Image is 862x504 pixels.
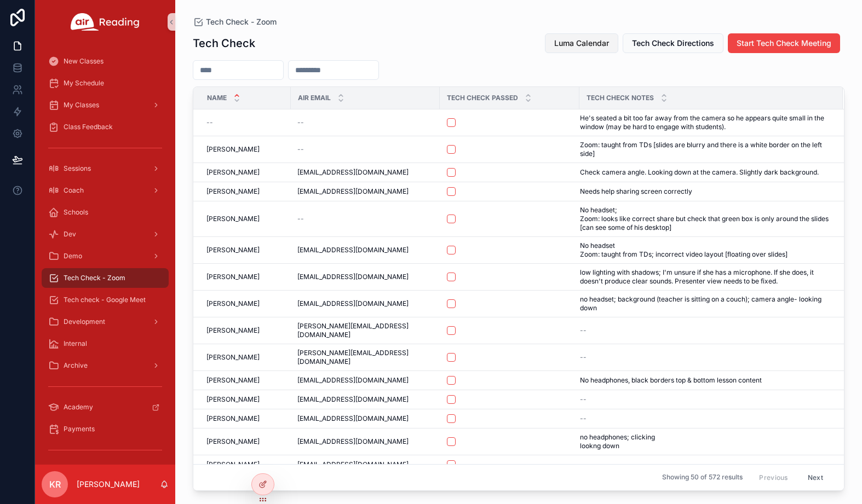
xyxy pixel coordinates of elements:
[580,206,830,232] a: No headset; Zoom: looks like correct share but check that green box is only around the slides [ca...
[42,397,169,417] a: Academy
[297,273,409,281] span: [EMAIL_ADDRESS][DOMAIN_NAME]
[42,202,169,222] a: Schools
[64,230,76,239] span: Dev
[64,57,104,66] span: New Classes
[580,326,587,335] span: --
[42,246,169,266] a: Demo
[206,376,260,385] span: [PERSON_NAME]
[800,469,831,486] button: Next
[297,168,433,177] a: [EMAIL_ADDRESS][DOMAIN_NAME]
[206,246,260,254] span: [PERSON_NAME]
[737,38,831,49] span: Start Tech Check Meeting
[297,273,433,281] a: [EMAIL_ADDRESS][DOMAIN_NAME]
[297,246,409,254] span: [EMAIL_ADDRESS][DOMAIN_NAME]
[42,159,169,178] a: Sessions
[297,246,433,254] a: [EMAIL_ADDRESS][DOMAIN_NAME]
[580,141,830,158] a: Zoom: taught from TDs [slides are blurry and there is a white border on the left side]
[632,38,714,49] span: Tech Check Directions
[297,460,409,469] span: [EMAIL_ADDRESS][DOMAIN_NAME]
[580,414,830,423] a: --
[77,479,140,490] p: [PERSON_NAME]
[42,73,169,93] a: My Schedule
[297,460,433,469] a: [EMAIL_ADDRESS][DOMAIN_NAME]
[580,376,762,385] span: No headphones, black borders top & bottom lesson content
[64,317,105,326] span: Development
[297,395,433,404] a: [EMAIL_ADDRESS][DOMAIN_NAME]
[206,215,284,223] a: [PERSON_NAME]
[206,395,260,404] span: [PERSON_NAME]
[71,13,140,31] img: App logo
[64,79,104,88] span: My Schedule
[728,33,840,53] button: Start Tech Check Meeting
[297,145,433,154] a: --
[206,437,260,446] span: [PERSON_NAME]
[297,349,433,366] a: [PERSON_NAME][EMAIL_ADDRESS][DOMAIN_NAME]
[42,181,169,200] a: Coach
[206,353,284,362] a: [PERSON_NAME]
[206,299,260,308] span: [PERSON_NAME]
[206,118,284,127] a: --
[206,326,284,335] a: [PERSON_NAME]
[206,118,213,127] span: --
[206,273,260,281] span: [PERSON_NAME]
[580,395,830,404] a: --
[580,114,830,131] span: He's seated a bit too far away from the camera so he appears quite small in the window (may be ha...
[580,241,830,259] a: No headset Zoom: taught from TDs; incorrect video layout [floating over slides]
[580,433,830,450] a: no headphones; clicking lookng down
[64,101,99,109] span: My Classes
[447,94,518,102] span: Tech Check Passed
[206,376,284,385] a: [PERSON_NAME]
[42,312,169,332] a: Development
[64,361,88,370] span: Archive
[206,168,260,177] span: [PERSON_NAME]
[580,353,830,362] a: --
[42,419,169,439] a: Payments
[42,224,169,244] a: Dev
[64,274,125,282] span: Tech Check - Zoom
[580,241,824,259] span: No headset Zoom: taught from TDs; incorrect video layout [floating over slides]
[297,299,409,308] span: [EMAIL_ADDRESS][DOMAIN_NAME]
[206,168,284,177] a: [PERSON_NAME]
[580,268,830,286] a: low lighting with shadows; I'm unsure if she has a microphone. If she does, it doesn't produce cl...
[42,51,169,71] a: New Classes
[297,187,409,196] span: [EMAIL_ADDRESS][DOMAIN_NAME]
[64,164,91,173] span: Sessions
[297,414,409,423] span: [EMAIL_ADDRESS][DOMAIN_NAME]
[64,296,146,304] span: Tech check - Google Meet
[580,414,587,423] span: --
[297,145,304,154] span: --
[580,353,587,362] span: --
[193,16,277,27] a: Tech Check - Zoom
[297,376,433,385] a: [EMAIL_ADDRESS][DOMAIN_NAME]
[580,168,819,177] span: Check camera angle. Looking down at the camera. Slightly dark background.
[587,94,654,102] span: Tech Check Notes
[297,168,409,177] span: [EMAIL_ADDRESS][DOMAIN_NAME]
[297,322,433,339] a: [PERSON_NAME][EMAIL_ADDRESS][DOMAIN_NAME]
[297,187,433,196] a: [EMAIL_ADDRESS][DOMAIN_NAME]
[297,299,433,308] a: [EMAIL_ADDRESS][DOMAIN_NAME]
[42,334,169,354] a: Internal
[64,208,88,217] span: Schools
[580,168,830,177] a: Check camera angle. Looking down at the camera. Slightly dark background.
[297,414,433,423] a: [EMAIL_ADDRESS][DOMAIN_NAME]
[297,118,433,127] a: --
[206,414,260,423] span: [PERSON_NAME]
[545,33,618,53] button: Luma Calendar
[64,339,87,348] span: Internal
[297,395,409,404] span: [EMAIL_ADDRESS][DOMAIN_NAME]
[298,94,331,102] span: Air Email
[64,123,113,131] span: Class Feedback
[42,356,169,375] a: Archive
[64,403,93,412] span: Academy
[206,145,284,154] a: [PERSON_NAME]
[42,95,169,115] a: My Classes
[297,437,433,446] a: [EMAIL_ADDRESS][DOMAIN_NAME]
[64,186,84,195] span: Coach
[206,299,284,308] a: [PERSON_NAME]
[580,460,830,469] a: --
[297,118,304,127] span: --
